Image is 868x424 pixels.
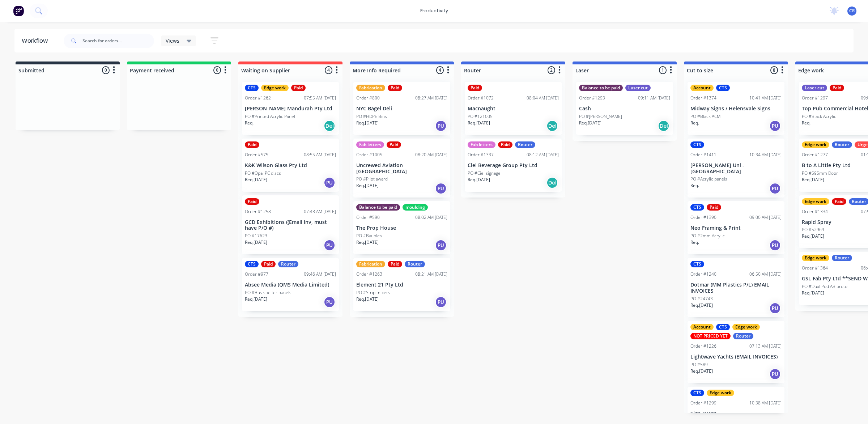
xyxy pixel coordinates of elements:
p: PO #Strip mixers [356,289,390,296]
div: PU [324,177,335,188]
div: CTSPaidOrder #139009:00 AM [DATE]Neo Framing & PrintPO #2mm AcrylicReq.PU [688,201,784,254]
div: Order #1262 [245,95,271,101]
p: PO #52969 [802,226,824,233]
p: Req. [DATE] [579,120,601,126]
div: PaidOrder #57508:55 AM [DATE]K&K Wilson Glass Pty LtdPO #Opal PC discsReq.[DATE]PU [242,139,339,192]
div: 08:21 AM [DATE] [415,271,447,277]
div: 06:50 AM [DATE] [749,271,782,277]
div: 10:34 AM [DATE] [749,152,782,158]
div: Del [658,120,669,132]
p: PO #Baubles [356,233,382,239]
p: PO #2mm Acrylic [690,233,725,239]
p: PO #HDPE Bins [356,113,387,120]
div: Order #590 [356,214,380,221]
div: Paid [387,141,401,148]
div: PaidOrder #125807:43 AM [DATE]GCD Exhibitions ((Email inv, must have P/O #)PO #17623Req.[DATE]PU [242,195,339,255]
div: PU [769,120,781,132]
div: Order #1337 [468,152,494,158]
div: Router [832,255,852,261]
div: Order #1299 [690,400,716,406]
p: Req. [DATE] [356,182,379,189]
p: Req. [DATE] [245,177,267,183]
div: 08:12 AM [DATE] [527,152,559,158]
div: Del [546,120,558,132]
p: Req. [DATE] [468,177,490,183]
p: Req. [DATE] [356,296,379,302]
div: Paid [468,85,482,91]
div: 07:55 AM [DATE] [304,95,336,101]
p: PO #[PERSON_NAME] [579,113,622,120]
p: PO #595mm Door [802,170,838,177]
div: Order #1240 [690,271,716,277]
div: PU [769,302,781,314]
div: PU [769,239,781,251]
p: Cash [579,106,670,112]
div: Router [733,333,753,339]
div: Balance to be paidmouldingOrder #59008:02 AM [DATE]The Prop HousePO #BaublesReq.[DATE]PU [353,201,450,254]
img: Factory [13,5,24,16]
div: Balance to be paidLaser cutOrder #129309:11 AM [DATE]CashPO #[PERSON_NAME]Req.[DATE]Del [576,82,673,135]
div: Edge work [802,141,829,148]
div: Order #1411 [690,152,716,158]
div: Del [546,177,558,188]
div: 10:38 AM [DATE] [749,400,782,406]
div: Fab letters [356,141,384,148]
div: PU [435,239,447,251]
div: Order #1334 [802,208,828,215]
p: Req. [DATE] [690,302,713,309]
p: NYC Bagel Deli [356,106,447,112]
div: CTS [690,261,704,267]
div: Order #1263 [356,271,382,277]
p: Element 21 Pty Ltd [356,282,447,288]
p: Req. [DATE] [356,239,379,246]
p: [PERSON_NAME] Uni - [GEOGRAPHIC_DATA] [690,162,782,175]
div: CTS [245,85,259,91]
div: CTS [690,204,704,211]
div: productivity [417,5,452,16]
div: Laser cut [625,85,651,91]
p: PO #Bus shelter panels [245,289,292,296]
div: PU [769,183,781,194]
div: Paid [388,85,402,91]
div: Order #1374 [690,95,716,101]
p: GCD Exhibitions ((Email inv, must have P/O #) [245,219,336,232]
p: K&K Wilson Glass Pty Ltd [245,162,336,169]
p: PO #24743 [690,296,713,302]
div: Fab lettersPaidRouterOrder #133708:12 AM [DATE]Ciel Beverage Group Pty LtdPO #Ciel signageReq.[DA... [465,139,562,192]
div: 07:13 AM [DATE] [749,343,782,349]
div: PaidOrder #107208:04 AM [DATE]MacnaughtPO #121005Req.[DATE]Del [465,82,562,135]
div: 10:41 AM [DATE] [749,95,782,101]
p: [PERSON_NAME] Mandurah Pty Ltd [245,106,336,112]
p: PO #121005 [468,113,493,120]
div: Order #1390 [690,214,716,221]
div: Paid [291,85,306,91]
div: 08:20 AM [DATE] [415,152,447,158]
div: Fabrication [356,85,385,91]
div: Laser cut [802,85,827,91]
div: 08:04 AM [DATE] [527,95,559,101]
div: 08:02 AM [DATE] [415,214,447,221]
div: PU [769,368,781,380]
div: Paid [245,141,259,148]
div: AccountCTSOrder #137410:41 AM [DATE]Midway Signs / Helensvale SignsPO #Black ACMReq.PU [688,82,784,135]
div: Router [278,261,298,267]
div: Edge work [261,85,289,91]
p: PO #Pilot award [356,176,388,182]
span: CR [849,8,855,14]
p: Req. [DATE] [802,233,824,239]
p: PO #Black ACM [690,113,720,120]
p: PO #Acrylic panels [690,176,727,182]
div: moulding [403,204,428,211]
div: CTS [245,261,259,267]
p: Sign Event [690,411,782,417]
p: Req. [DATE] [468,120,490,126]
div: Router [515,141,535,148]
div: Order #1226 [690,343,716,349]
p: PO #Opal PC discs [245,170,281,177]
p: Ciel Beverage Group Pty Ltd [468,162,559,169]
div: Del [324,120,335,132]
p: PO #Black Acrylic [802,113,836,120]
div: CTSEdge workPaidOrder #126207:55 AM [DATE][PERSON_NAME] Mandurah Pty LtdPO #Printed Acrylic Panel... [242,82,339,135]
span: Views [166,37,179,44]
div: Fabrication [356,261,385,267]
